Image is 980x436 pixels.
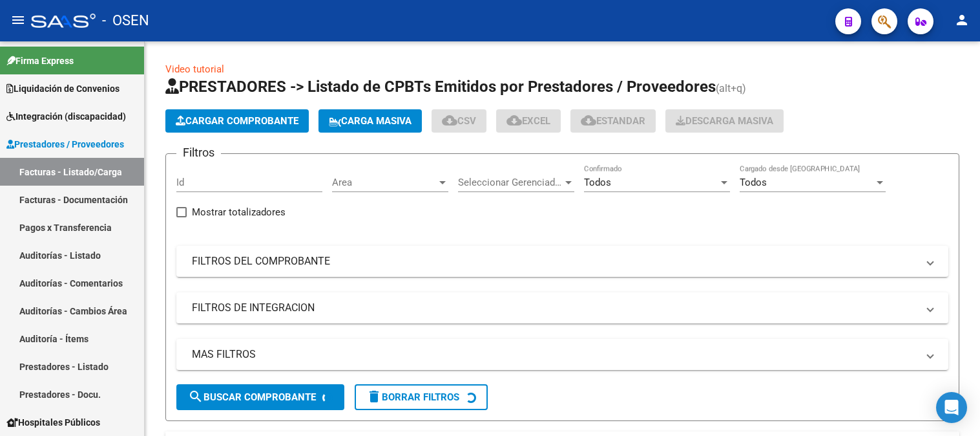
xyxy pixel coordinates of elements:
[355,384,488,410] button: Borrar Filtros
[442,113,457,128] mat-icon: cloud_download
[176,115,298,127] span: Cargar Comprobante
[570,109,656,133] button: Estandar
[366,389,382,404] mat-icon: delete
[176,144,221,162] h3: Filtros
[740,177,767,188] span: Todos
[329,115,412,127] span: Carga Masiva
[176,339,948,370] mat-expansion-panel-header: MAS FILTROS
[432,109,486,133] button: CSV
[176,246,948,277] mat-expansion-panel-header: FILTROS DEL COMPROBANTE
[442,115,476,127] span: CSV
[496,109,561,133] button: EXCEL
[6,137,124,151] span: Prestadores / Proveedores
[581,113,596,128] mat-icon: cloud_download
[716,82,746,94] span: (alt+q)
[366,391,459,403] span: Borrar Filtros
[192,254,917,268] mat-panel-title: FILTROS DEL COMPROBANTE
[332,177,437,188] span: Area
[188,391,316,403] span: Buscar Comprobante
[6,54,74,68] span: Firma Express
[165,78,716,96] span: PRESTADORES -> Listado de CPBTs Emitidos por Prestadores / Proveedores
[665,109,784,133] app-download-masive: Descarga masiva de comprobantes (adjuntos)
[192,301,917,315] mat-panel-title: FILTROS DE INTEGRACION
[6,109,126,124] span: Integración (discapacidad)
[188,389,203,404] mat-icon: search
[10,12,26,28] mat-icon: menu
[458,177,563,188] span: Seleccionar Gerenciador
[176,292,948,323] mat-expansion-panel-header: FILTROS DE INTEGRACION
[6,415,100,430] span: Hospitales Públicos
[676,115,773,127] span: Descarga Masiva
[102,6,149,35] span: - OSEN
[318,109,422,133] button: Carga Masiva
[665,109,784,133] button: Descarga Masiva
[192,204,286,220] span: Mostrar totalizadores
[165,109,309,133] button: Cargar Comprobante
[176,384,344,410] button: Buscar Comprobante
[936,392,967,423] div: Open Intercom Messenger
[581,115,645,127] span: Estandar
[6,82,120,96] span: Liquidación de Convenios
[584,177,611,188] span: Todos
[506,115,550,127] span: EXCEL
[506,113,522,128] mat-icon: cloud_download
[165,63,224,75] a: Video tutorial
[192,347,917,362] mat-panel-title: MAS FILTROS
[954,12,970,28] mat-icon: person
